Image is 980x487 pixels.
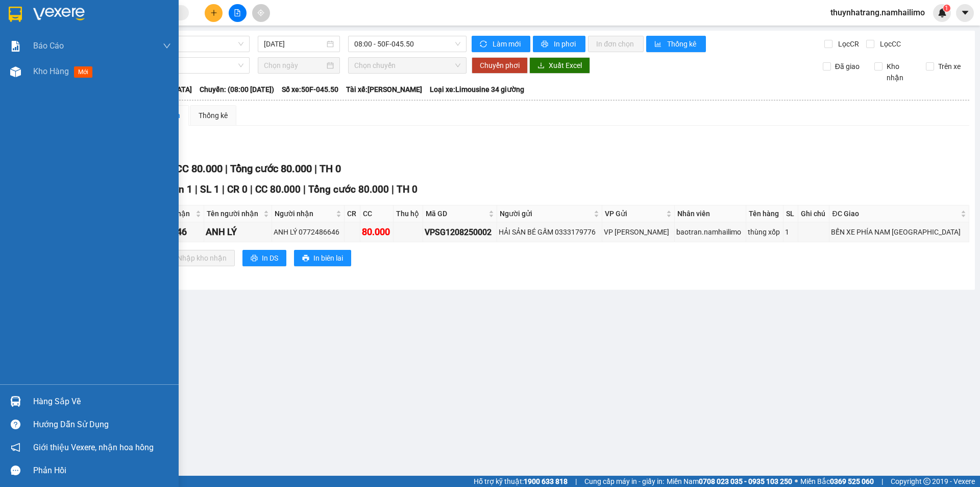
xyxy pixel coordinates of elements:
[176,163,223,175] span: CC 80.000
[493,38,522,50] span: Làm mới
[945,5,948,12] span: 1
[205,4,223,22] button: plus
[529,57,590,74] button: downloadXuất Excel
[362,225,391,239] div: 80.000
[234,9,241,16] span: file-add
[961,8,970,17] span: caret-down
[264,60,325,71] input: Chọn ngày
[9,7,22,22] img: logo-vxr
[798,205,830,222] th: Ghi chú
[474,476,568,487] span: Hỗ trợ kỹ thuật:
[934,61,965,72] span: Trên xe
[699,477,792,485] strong: 0708 023 035 - 0935 103 250
[251,254,258,263] span: printer
[588,36,644,52] button: In đơn chọn
[943,5,950,12] sup: 1
[222,183,225,195] span: |
[255,183,301,195] span: CC 80.000
[675,205,746,222] th: Nhân viên
[602,222,674,242] td: VP Phạm Ngũ Lão
[207,208,261,219] span: Tên người nhận
[499,226,600,238] div: HẢI SẢN BÉ GẤM 0333179776
[956,4,974,22] button: caret-down
[430,84,524,95] span: Loại xe: Limousine 34 giường
[250,183,253,195] span: |
[33,66,69,76] span: Kho hàng
[524,477,568,485] strong: 1900 633 818
[795,479,798,483] span: ⚪️
[923,478,930,485] span: copyright
[426,208,486,219] span: Mã GD
[575,476,577,487] span: |
[938,8,947,17] img: icon-new-feature
[354,58,460,73] span: Chọn chuyến
[360,205,394,222] th: CC
[33,417,171,432] div: Hướng dẫn sử dụng
[230,163,312,175] span: Tổng cước 80.000
[646,36,706,52] button: bar-chartThống kê
[832,208,958,219] span: ĐC Giao
[74,66,92,78] span: mới
[225,163,228,175] span: |
[604,226,672,238] div: VP [PERSON_NAME]
[748,226,781,238] div: thùng xốp
[654,40,663,49] span: bar-chart
[667,476,792,487] span: Miền Nam
[264,38,325,50] input: 12/08/2025
[605,208,664,219] span: VP Gửi
[549,60,582,71] span: Xuất Excel
[354,36,460,52] span: 08:00 - 50F-045.50
[308,183,389,195] span: Tổng cước 80.000
[262,252,278,264] span: In DS
[800,476,874,487] span: Miền Bắc
[257,9,264,16] span: aim
[275,208,334,219] span: Người nhận
[200,183,219,195] span: SL 1
[165,183,192,195] span: Đơn 1
[783,205,798,222] th: SL
[274,226,342,238] div: ANH LÝ 0772486646
[33,39,64,52] span: Báo cáo
[33,441,154,454] span: Giới thiệu Vexere, nhận hoa hồng
[584,476,664,487] span: Cung cấp máy in - giấy in:
[210,9,217,16] span: plus
[33,394,171,409] div: Hàng sắp về
[302,254,309,263] span: printer
[303,183,306,195] span: |
[667,38,698,50] span: Thống kê
[33,463,171,478] div: Phản hồi
[533,36,585,52] button: printerIn phơi
[229,4,247,22] button: file-add
[472,36,530,52] button: syncLàm mới
[397,183,418,195] span: TH 0
[345,205,360,222] th: CR
[10,41,21,52] img: solution-icon
[346,84,422,95] span: Tài xế: [PERSON_NAME]
[11,443,20,452] span: notification
[394,205,424,222] th: Thu hộ
[242,250,286,266] button: printerIn DS
[883,61,918,83] span: Kho nhận
[314,163,317,175] span: |
[746,205,783,222] th: Tên hàng
[500,208,592,219] span: Người gửi
[472,57,528,74] button: Chuyển phơi
[830,477,874,485] strong: 0369 525 060
[676,226,744,238] div: baotran.namhailimo
[554,38,577,50] span: In phơi
[10,396,21,407] img: warehouse-icon
[11,466,20,475] span: message
[881,476,883,487] span: |
[876,38,902,50] span: Lọc CC
[204,222,272,242] td: ANH LÝ
[158,250,235,266] button: downloadNhập kho nhận
[822,6,933,19] span: thuynhatrang.namhailimo
[163,42,171,50] span: down
[320,163,341,175] span: TH 0
[313,252,343,264] span: In biên lai
[206,225,270,239] div: ANH LÝ
[834,38,861,50] span: Lọc CR
[537,62,545,70] span: download
[391,183,394,195] span: |
[785,226,796,238] div: 1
